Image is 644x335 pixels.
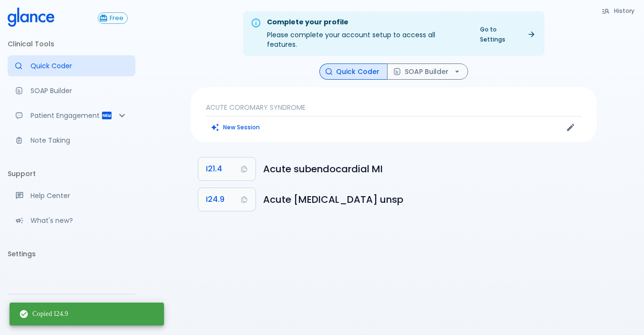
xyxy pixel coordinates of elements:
[206,120,266,134] button: Clears all inputs and results.
[263,192,589,207] h6: Acute ischaemic heart disease, unspecified
[206,193,225,206] span: I24.9
[8,242,135,265] li: Settings
[319,63,388,80] button: Quick Coder
[8,185,135,206] a: Get help from our support team
[8,162,135,185] li: Support
[267,14,467,53] div: Please complete your account setup to access all features.
[31,191,128,200] p: Help Center
[8,130,135,151] a: Advanced note-taking
[198,188,256,211] button: Copy Code I24.9 to clipboard
[98,12,128,24] button: Free
[198,157,256,180] button: Copy Code I21.4 to clipboard
[267,17,467,28] div: Complete your profile
[31,61,128,71] p: Quick Coder
[98,12,135,24] a: Click to view or change your subscription
[19,305,68,323] div: Copied I24.9
[8,105,135,126] div: Patient Reports & Referrals
[8,55,135,76] a: Moramiz: Find ICD10AM codes instantly
[31,111,101,120] p: Patient Engagement
[31,136,128,145] p: Note Taking
[387,63,468,80] button: SOAP Builder
[563,120,578,135] button: Edit
[263,161,589,177] h6: Acute subendocardial myocardial infarction
[8,210,135,231] div: Recent updates and feature releases
[106,15,127,22] span: Free
[474,22,541,46] a: Go to Settings
[8,80,135,101] a: Docugen: Compose a clinical documentation in seconds
[31,216,128,225] p: What's new?
[8,265,135,286] a: Please complete account setup
[8,298,135,331] div: [PERSON_NAME]ELITE HOSPITAL
[206,103,582,112] p: ACUTE COROMARY SYNDROME
[206,162,222,176] span: I21.4
[597,4,640,18] button: History
[31,86,128,95] p: SOAP Builder
[8,32,135,55] li: Clinical Tools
